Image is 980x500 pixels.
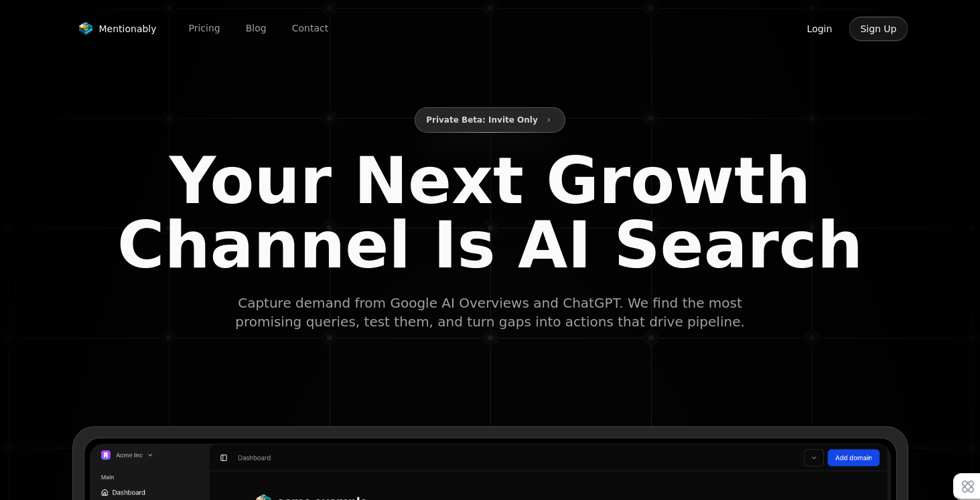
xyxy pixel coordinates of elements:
a: Pricing [178,18,231,39]
a: Contact [281,18,339,39]
a: Mentionably [72,19,162,38]
a: Blog [235,18,277,39]
button: Private Beta: Invite Only [415,107,565,133]
img: Mentionably logo [78,22,94,36]
span: Capture demand from Google AI Overviews and ChatGPT. We find the most promising queries, test the... [233,294,748,331]
span: Private Beta: Invite Only [426,112,538,128]
button: Sign Up [849,16,908,42]
span: Mentionably [99,22,157,36]
button: Login [796,16,844,42]
span: Your Next Growth Channel Is AI Search [104,149,876,277]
